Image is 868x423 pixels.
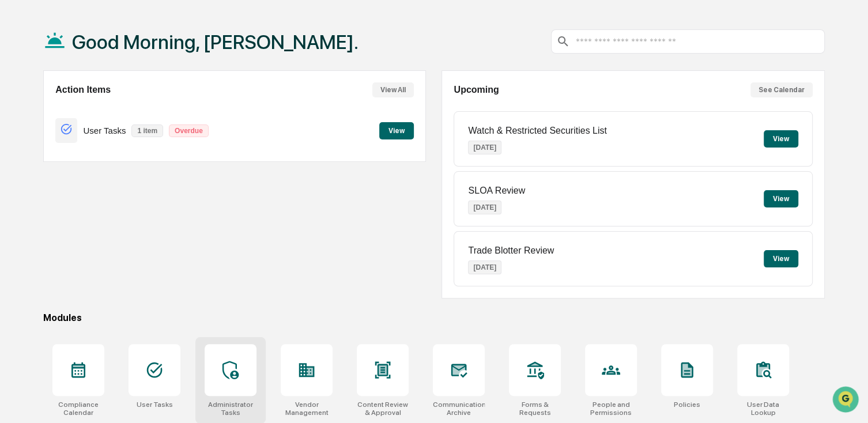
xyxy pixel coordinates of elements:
[169,124,209,137] p: Overdue
[83,126,126,135] p: User Tasks
[23,167,73,179] span: Data Lookup
[55,85,111,95] h2: Action Items
[585,401,637,417] div: People and Permissions
[764,190,798,207] button: View
[468,126,606,136] p: Watch & Restricted Securities List
[205,401,256,417] div: Administrator Tasks
[23,145,74,157] span: Preclearance
[372,82,414,97] button: View All
[79,141,148,161] a: 🗄️Attestations
[468,260,501,274] p: [DATE]
[357,401,409,417] div: Content Review & Approval
[509,401,561,417] div: Forms & Requests
[12,24,210,43] p: How can we help?
[281,401,333,417] div: Vendor Management
[831,385,862,416] iframe: Open customer support
[84,146,93,156] div: 🗄️
[468,201,501,214] p: [DATE]
[39,88,189,100] div: Start new chat
[7,163,77,183] a: 🔎Data Lookup
[468,186,525,196] p: SLOA Review
[131,124,163,137] p: 1 item
[379,122,414,139] button: View
[12,88,32,109] img: 1746055101610-c473b297-6a78-478c-a979-82029cc54cd1
[72,31,358,54] h1: Good Morning, [PERSON_NAME].
[95,145,143,157] span: Attestations
[39,100,146,109] div: We're available if you need us!
[764,250,798,267] button: View
[379,124,414,135] a: View
[750,82,813,97] button: See Calendar
[468,141,501,154] p: [DATE]
[115,195,139,204] span: Pylon
[137,401,173,409] div: User Tasks
[81,195,139,204] a: Powered byPylon
[737,401,789,417] div: User Data Lookup
[468,246,554,256] p: Trade Blotter Review
[674,401,700,409] div: Policies
[52,401,104,417] div: Compliance Calendar
[12,168,21,177] div: 🔎
[7,141,79,161] a: 🖐️Preclearance
[12,146,21,156] div: 🖐️
[764,130,798,148] button: View
[196,92,210,105] button: Start new chat
[43,312,824,323] div: Modules
[30,52,190,65] input: Clear
[433,401,485,417] div: Communications Archive
[454,85,499,95] h2: Upcoming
